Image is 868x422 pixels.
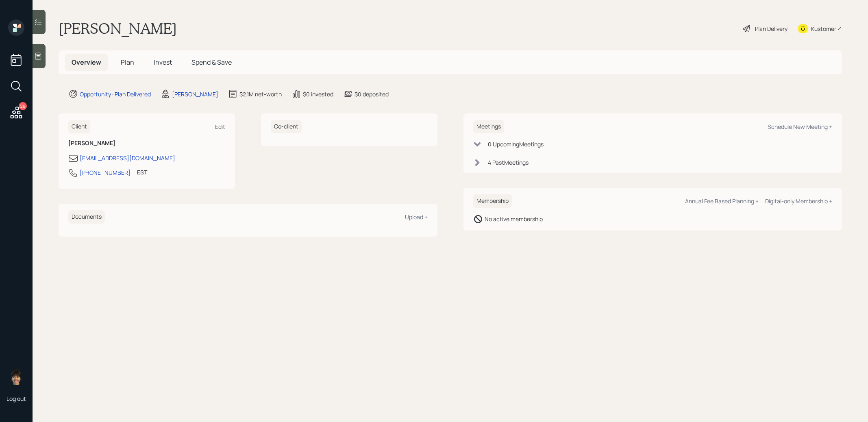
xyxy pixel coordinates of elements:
[488,158,529,167] div: 4 Past Meeting s
[473,194,512,208] h6: Membership
[80,90,151,98] div: Opportunity · Plan Delivered
[239,90,282,98] div: $2.1M net-worth
[172,90,218,98] div: [PERSON_NAME]
[755,24,788,33] div: Plan Delivery
[271,120,302,133] h6: Co-client
[765,197,832,205] div: Digital-only Membership +
[80,154,175,162] div: [EMAIL_ADDRESS][DOMAIN_NAME]
[303,90,333,98] div: $0 invested
[72,58,101,67] span: Overview
[8,369,24,385] img: treva-nostdahl-headshot.png
[215,123,225,131] div: Edit
[121,58,134,67] span: Plan
[19,102,27,110] div: 26
[7,395,26,402] div: Log out
[154,58,172,67] span: Invest
[768,123,832,131] div: Schedule New Meeting +
[80,168,131,177] div: [PHONE_NUMBER]
[685,197,759,205] div: Annual Fee Based Planning +
[473,120,504,133] h6: Meetings
[68,140,225,147] h6: [PERSON_NAME]
[137,168,147,176] div: EST
[59,20,177,37] h1: [PERSON_NAME]
[485,215,543,223] div: No active membership
[68,120,90,133] h6: Client
[405,213,428,221] div: Upload +
[68,210,105,224] h6: Documents
[191,58,232,67] span: Spend & Save
[488,140,544,148] div: 0 Upcoming Meeting s
[811,24,836,33] div: Kustomer
[355,90,389,98] div: $0 deposited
